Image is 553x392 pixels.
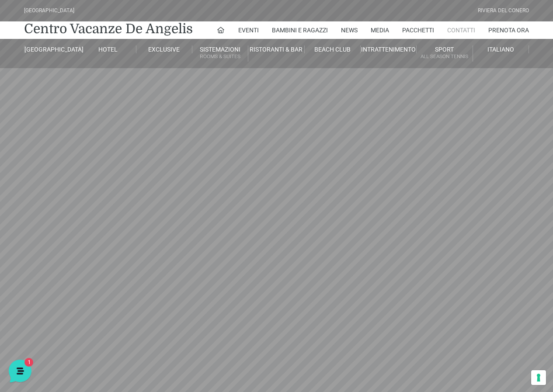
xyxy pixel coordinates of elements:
a: SportAll Season Tennis [417,45,473,62]
a: [PERSON_NAME]Ciao! Benvenuto al [GEOGRAPHIC_DATA]! Come posso aiutarti!11 s fa1 [10,80,164,107]
span: [PERSON_NAME] [37,84,141,93]
a: SistemazioniRooms & Suites [192,45,248,62]
span: 1 [152,94,161,103]
div: Riviera Del Conero [478,7,529,15]
img: light [14,85,31,102]
p: 11 s fa [146,84,161,92]
a: Prenota Ora [488,21,529,39]
p: Messaggi [76,293,99,301]
span: Le tue conversazioni [14,70,74,77]
button: Le tue preferenze relative al consenso per le tecnologie di tracciamento [531,370,546,385]
a: [GEOGRAPHIC_DATA] [24,45,80,53]
a: Pacchetti [402,21,434,39]
a: Contatti [447,21,475,39]
a: Centro Vacanze De Angelis [24,20,193,38]
a: [DEMOGRAPHIC_DATA] tutto [78,70,161,77]
p: Home [26,293,41,301]
button: Home [7,281,61,301]
a: Media [371,21,389,39]
p: Aiuto [135,293,147,301]
div: [GEOGRAPHIC_DATA] [24,7,74,15]
button: 1Messaggi [61,281,115,301]
a: News [341,21,358,39]
button: Inizia una conversazione [14,110,161,128]
span: Trova una risposta [14,145,68,152]
small: All Season Tennis [417,52,472,61]
a: Eventi [238,21,259,39]
a: Bambini e Ragazzi [272,21,328,39]
a: Ristoranti & Bar [248,45,304,53]
p: Ciao! Benvenuto al [GEOGRAPHIC_DATA]! Come posso aiutarti! [37,94,141,103]
a: Apri Centro Assistenza [93,145,161,152]
a: Beach Club [305,45,361,53]
a: Exclusive [136,45,192,53]
p: La nostra missione è rendere la tua esperienza straordinaria! [7,38,147,56]
a: Intrattenimento [361,45,417,53]
small: Rooms & Suites [192,52,248,61]
input: Cerca un articolo... [20,164,143,173]
span: Inizia una conversazione [57,115,129,122]
span: Italiano [487,46,514,53]
a: Hotel [80,45,136,53]
span: 1 [87,280,94,286]
iframe: Customerly Messenger Launcher [7,358,33,384]
h2: Ciao da De Angelis Resort 👋 [7,7,147,35]
button: Aiuto [114,281,168,301]
a: Italiano [473,45,529,53]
